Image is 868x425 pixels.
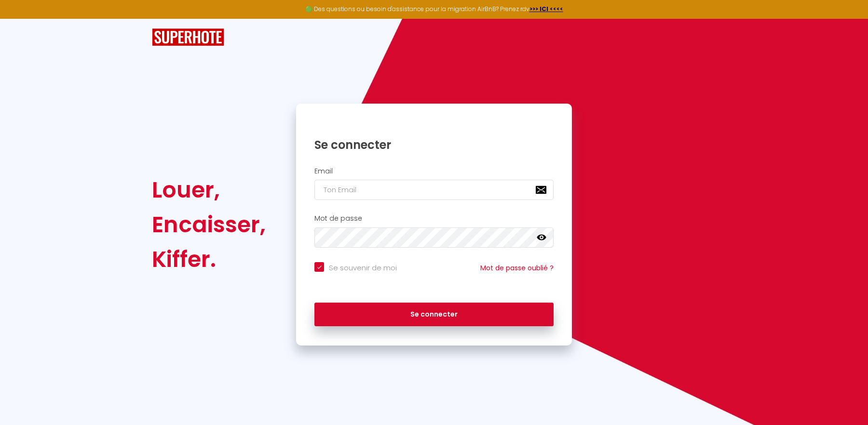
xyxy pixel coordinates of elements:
[152,28,224,46] img: SuperHote logo
[314,167,554,175] h2: Email
[314,137,554,152] h1: Se connecter
[314,180,554,200] input: Ton Email
[152,207,266,242] div: Encaisser,
[480,263,554,273] a: Mot de passe oublié ?
[314,214,554,223] h2: Mot de passe
[314,303,554,327] button: Se connecter
[529,5,563,13] a: >>> ICI <<<<
[152,242,266,277] div: Kiffer.
[152,173,266,207] div: Louer,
